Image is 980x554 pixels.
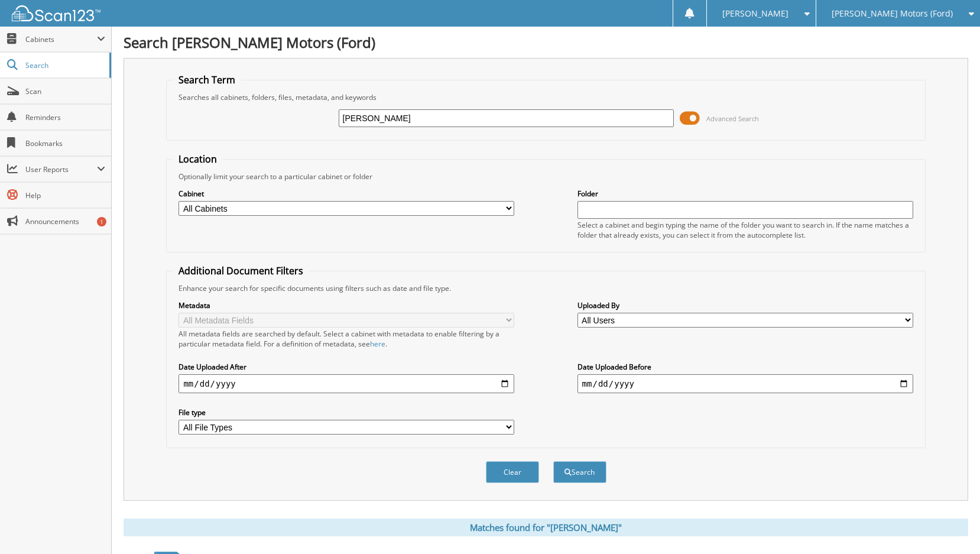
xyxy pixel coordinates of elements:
[173,153,223,166] legend: Location
[179,374,514,393] input: start
[97,217,106,226] div: 1
[173,73,241,86] legend: Search Term
[577,220,913,240] div: Select a cabinet and begin typing the name of the folder you want to search in. If the name match...
[553,461,606,483] button: Search
[722,10,788,17] span: [PERSON_NAME]
[179,407,514,417] label: File type
[577,362,913,372] label: Date Uploaded Before
[577,374,913,393] input: end
[173,171,919,182] div: Optionally limit your search to a particular cabinet or folder
[832,10,953,17] span: [PERSON_NAME] Motors (Ford)
[179,362,514,372] label: Date Uploaded After
[25,60,103,70] span: Search
[25,190,105,200] span: Help
[179,329,514,349] div: All metadata fields are searched by default. Select a cabinet with metadata to enable filtering b...
[706,114,759,123] span: Advanced Search
[577,300,913,310] label: Uploaded By
[12,5,100,21] img: scan123-logo-white.svg
[25,216,105,226] span: Announcements
[179,189,514,199] label: Cabinet
[370,339,385,349] a: here
[173,92,919,102] div: Searches all cabinets, folders, files, metadata, and keywords
[25,112,105,122] span: Reminders
[124,519,968,536] div: Matches found for "[PERSON_NAME]"
[124,33,968,52] h1: Search [PERSON_NAME] Motors (Ford)
[173,283,919,293] div: Enhance your search for specific documents using filters such as date and file type.
[25,164,97,174] span: User Reports
[179,300,514,310] label: Metadata
[25,86,105,96] span: Scan
[577,189,913,199] label: Folder
[25,138,105,148] span: Bookmarks
[25,34,97,44] span: Cabinets
[173,264,309,277] legend: Additional Document Filters
[486,461,539,483] button: Clear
